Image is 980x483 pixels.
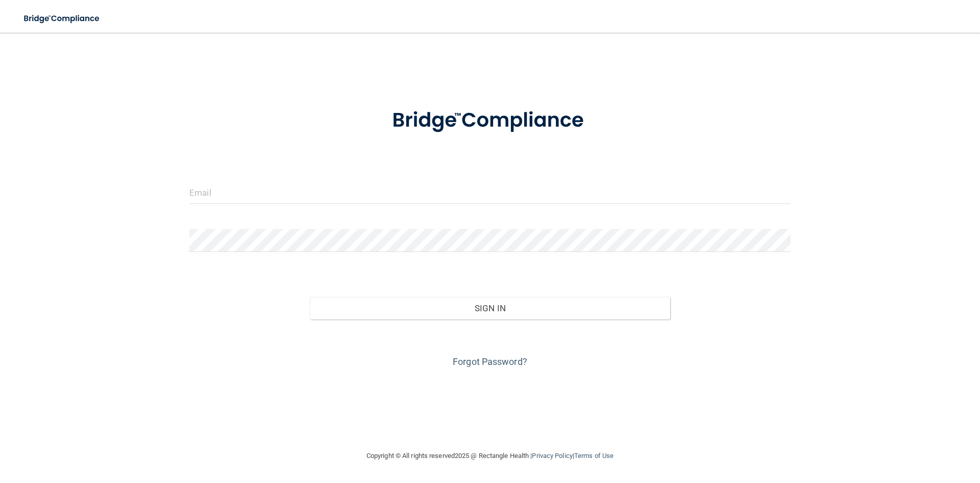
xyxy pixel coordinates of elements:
[532,452,572,459] a: Privacy Policy
[371,94,609,147] img: bridge_compliance_login_screen.278c3ca4.svg
[574,452,614,459] a: Terms of Use
[15,8,109,29] img: bridge_compliance_login_screen.278c3ca4.svg
[453,356,527,367] a: Forgot Password?
[304,440,676,472] div: Copyright © All rights reserved 2025 @ Rectangle Health | |
[189,181,791,204] input: Email
[310,297,671,319] button: Sign In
